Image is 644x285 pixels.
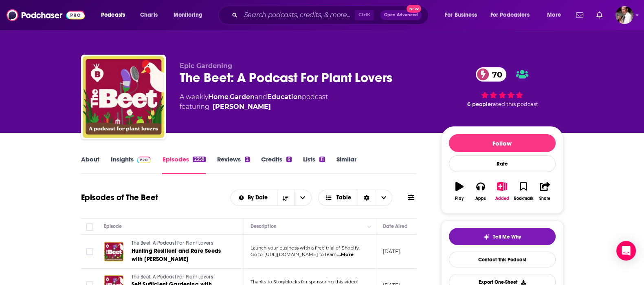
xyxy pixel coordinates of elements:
[286,157,291,162] div: 6
[303,155,325,174] a: Lists11
[491,101,538,107] span: rated this podcast
[132,274,213,280] span: The Beet: A Podcast For Plant Lovers
[248,195,270,201] span: By Date
[140,9,158,21] span: Charts
[231,190,312,206] h2: Choose List sort
[485,9,541,22] button: open menu
[383,248,400,255] p: [DATE]
[180,62,232,70] span: Epic Gardening
[593,8,606,22] a: Show notifications dropdown
[449,177,470,206] button: Play
[174,9,202,21] span: Monitoring
[81,192,158,203] h1: Episodes of The Beet
[83,56,164,138] img: The Beet: A Podcast For Plant Lovers
[475,196,486,201] div: Apps
[336,195,351,201] span: Table
[547,9,561,21] span: More
[336,155,356,174] a: Similar
[483,234,490,240] img: tell me why sparkle
[449,155,556,172] div: Rate
[168,9,213,22] button: open menu
[441,62,563,113] div: 70 6 peoplerated this podcast
[81,155,99,174] a: About
[495,196,509,201] div: Added
[251,252,337,257] span: Go to [URL][DOMAIN_NAME] to learn
[255,93,267,101] span: and
[245,157,250,162] div: 2
[449,134,556,152] button: Follow
[132,247,221,263] span: Hunting Resilient and Rare Seeds with [PERSON_NAME]
[484,67,506,82] span: 70
[104,221,122,231] div: Episode
[355,10,374,20] span: Ctrl K
[180,102,328,112] span: featuring
[358,190,375,205] div: Sort Direction
[180,92,328,112] div: A weekly podcast
[132,274,229,281] a: The Beet: A Podcast For Plant Lovers
[541,9,571,22] button: open menu
[493,234,521,240] span: Tell Me Why
[445,9,477,21] span: For Business
[137,157,151,163] img: Podchaser Pro
[514,196,533,201] div: Bookmark
[111,155,151,174] a: InsightsPodchaser Pro
[135,9,163,22] a: Charts
[319,157,325,162] div: 11
[476,67,506,82] a: 70
[491,177,512,206] button: Added
[162,155,205,174] a: Episodes2358
[95,9,136,22] button: open menu
[229,93,230,101] span: ,
[449,252,556,267] a: Contact This Podcast
[101,9,125,21] span: Podcasts
[251,221,277,231] div: Description
[337,252,354,258] span: ...More
[318,190,393,206] button: Choose View
[384,13,418,17] span: Open Advanced
[539,196,550,201] div: Share
[208,93,229,101] a: Home
[277,190,294,205] button: Sort Direction
[231,195,277,201] button: open menu
[380,10,422,20] button: Open AdvancedNew
[7,7,85,23] img: Podchaser - Follow, Share and Rate Podcasts
[213,102,271,112] a: Kevin Espiritu
[615,6,633,24] img: User Profile
[470,177,491,206] button: Apps
[573,8,587,22] a: Show notifications dropdown
[615,6,633,24] span: Logged in as Quarto
[132,240,229,247] a: The Beet: A Podcast For Plant Lovers
[407,5,421,13] span: New
[132,240,213,246] span: The Beet: A Podcast For Plant Lovers
[455,196,464,201] div: Play
[616,241,636,261] div: Open Intercom Messenger
[467,101,491,107] span: 6 people
[193,157,205,162] div: 2358
[132,247,229,263] a: Hunting Resilient and Rare Seeds with [PERSON_NAME]
[513,177,534,206] button: Bookmark
[365,222,374,232] button: Column Actions
[449,228,556,245] button: tell me why sparkleTell Me Why
[383,221,408,231] div: Date Aired
[615,6,633,24] button: Show profile menu
[251,279,358,285] span: Thanks to Storyblocks for sponsoring this video!
[439,9,487,22] button: open menu
[251,245,360,251] span: Launch your business with a free trial of Shopify.
[226,6,436,24] div: Search podcasts, credits, & more...
[267,93,302,101] a: Education
[261,155,291,174] a: Credits6
[230,93,255,101] a: Garden
[490,9,530,21] span: For Podcasters
[241,9,355,22] input: Search podcasts, credits, & more...
[86,248,93,255] span: Toggle select row
[217,155,250,174] a: Reviews2
[534,177,555,206] button: Share
[294,190,311,205] button: open menu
